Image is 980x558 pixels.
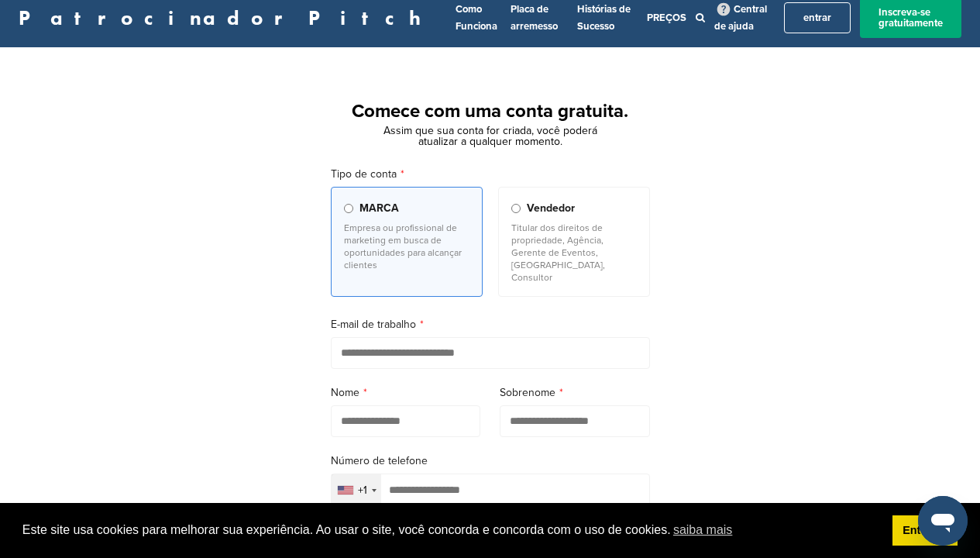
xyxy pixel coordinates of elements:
[577,3,631,33] a: Histórias de Sucesso
[331,166,650,183] label: Tipo de conta
[331,453,650,470] label: Número de telefone
[647,12,686,24] a: PREÇOS
[358,485,367,496] div: +1
[344,222,469,271] p: Empresa ou profissional de marketing em busca de oportunidades para alcançar clientes
[784,2,851,33] a: entrar
[19,8,431,28] a: Patrocinador Pitch
[331,316,650,333] label: E-mail de trabalho
[456,3,497,33] a: Como Funciona
[511,204,521,213] input: Vendedor Titular dos direitos de propriedade, Agência, Gerente de Eventos, [GEOGRAPHIC_DATA], Con...
[918,496,968,546] iframe: Botão para abrir a janela de mensagens
[332,474,381,506] div: País selecionado
[383,124,597,148] span: Assim que sua conta for criada, você poderá atualizar a qualquer momento.
[359,200,399,217] span: MARCA
[511,222,637,284] p: Titular dos direitos de propriedade, Agência, Gerente de Eventos, [GEOGRAPHIC_DATA], Consultor
[344,204,353,213] input: MARCA Empresa ou profissional de marketing em busca de oportunidades para alcançar clientes
[527,200,575,217] span: Vendedor
[671,518,735,542] a: Saiba mais sobre cookies
[500,384,650,401] label: Sobrenome
[22,518,880,542] span: Este site usa cookies para melhorar sua experiência. Ao usar o site, você concorda e concorda com...
[331,384,481,401] label: Nome
[312,98,669,126] h1: Comece com uma conta gratuita.
[892,515,958,546] a: descartar mensagem de cookie
[511,3,558,33] a: Placa de arremesso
